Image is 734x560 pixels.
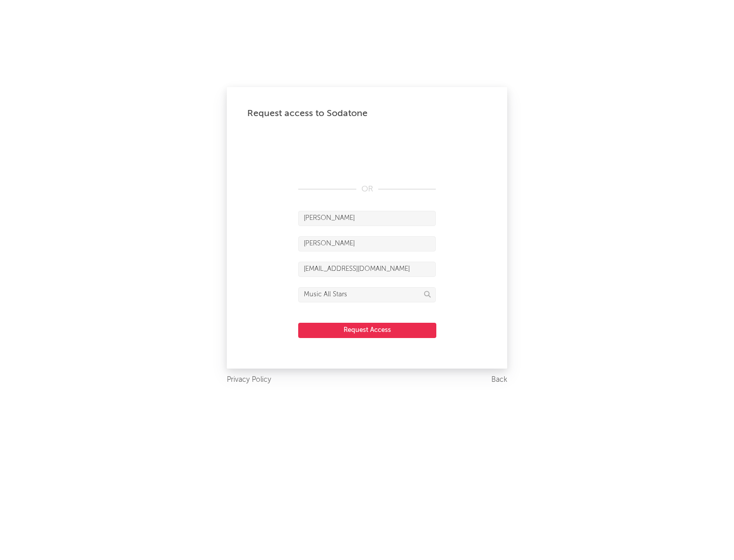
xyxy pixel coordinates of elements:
div: OR [298,183,436,195]
input: First Name [298,211,436,226]
div: Request access to Sodatone [247,107,487,120]
a: Back [491,374,507,386]
button: Request Access [298,323,436,338]
a: Privacy Policy [227,374,271,386]
input: Division [298,287,436,302]
input: Email [298,262,436,277]
input: Last Name [298,236,436,251]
